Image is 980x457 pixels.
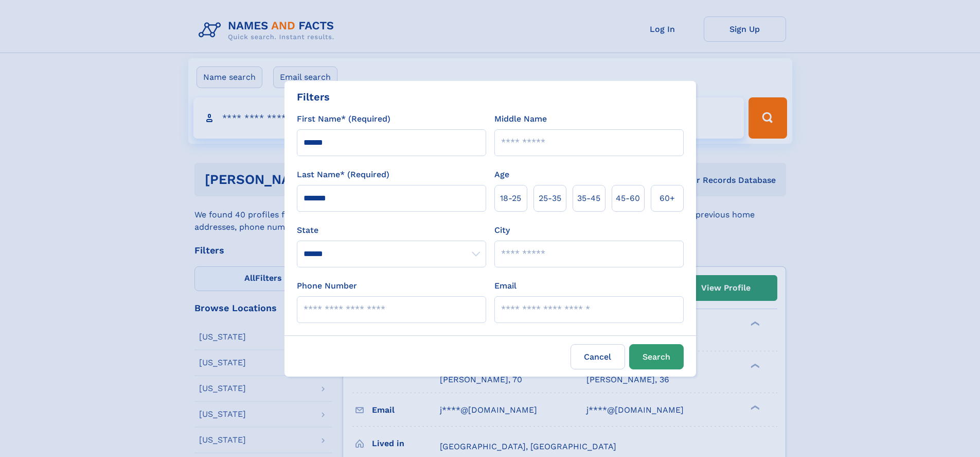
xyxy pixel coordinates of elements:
[297,168,389,181] label: Last Name* (Required)
[297,89,330,105] div: Filters
[494,113,547,125] label: Middle Name
[297,113,390,125] label: First Name* (Required)
[494,280,516,292] label: Email
[571,344,625,369] label: Cancel
[494,224,510,236] label: City
[297,224,486,236] label: State
[494,168,509,181] label: Age
[629,344,684,369] button: Search
[539,192,561,205] span: 25‑35
[616,192,640,205] span: 45‑60
[577,192,600,205] span: 35‑45
[500,192,521,205] span: 18‑25
[660,192,675,205] span: 60+
[297,280,357,292] label: Phone Number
